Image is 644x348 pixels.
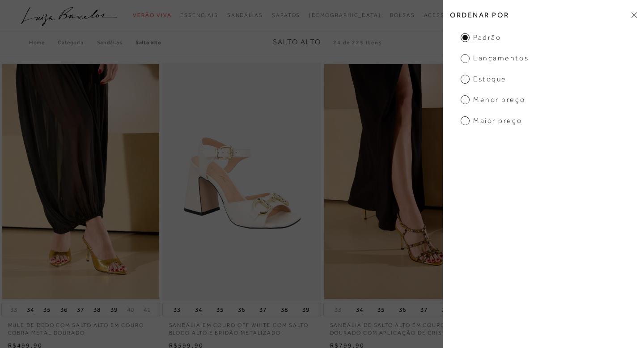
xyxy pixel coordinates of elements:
button: 36 [396,303,409,316]
span: [DEMOGRAPHIC_DATA] [309,12,381,18]
a: noSubCategoriesText [309,7,381,24]
button: 34 [353,303,366,316]
button: 40 [124,306,137,314]
button: 41 [141,306,153,314]
a: noSubCategoriesText [227,7,263,24]
button: 39 [108,303,120,316]
button: 37 [418,303,430,316]
a: noSubCategoriesText [272,7,300,24]
a: Categoria [58,39,97,46]
h2: Ordenar por [443,4,644,25]
a: SANDÁLIAS [97,39,136,46]
a: SANDÁLIA DE SALTO ALTO EM COURO DOURADO COM APLICAÇÃO DE CRISTAIS [323,316,482,337]
span: 24 de 225 itens [333,39,382,46]
span: Bolsas [390,12,415,18]
button: 38 [439,303,452,316]
button: 33 [171,303,183,316]
span: Sapatos [272,12,300,18]
span: Estoque [461,74,507,84]
button: 38 [91,303,103,316]
button: 37 [257,303,269,316]
span: Essenciais [180,12,218,18]
span: Maior preço [461,116,522,126]
button: 35 [375,303,387,316]
a: SANDÁLIA DE SALTO ALTO EM COURO DOURADO COM APLICAÇÃO DE CRISTAIS SANDÁLIA DE SALTO ALTO EM COURO... [324,64,481,300]
span: Padrão [461,33,501,42]
span: Salto Alto [273,38,321,46]
img: SANDÁLIA EM COURO OFF WHITE COM SALTO BLOCO ALTO E BRIDÃO METALIZADO [163,64,320,300]
span: Verão Viva [133,12,171,18]
button: 34 [24,303,37,316]
a: Home [29,39,58,46]
a: noSubCategoriesText [390,7,415,24]
a: noSubCategoriesText [424,7,465,24]
span: Sandálias [227,12,263,18]
button: 39 [300,303,312,316]
img: MULE DE DEDO COM SALTO ALTO EM COURO COBRA METAL DOURADO [2,64,159,300]
button: 35 [214,303,226,316]
a: MULE DE DEDO COM SALTO ALTO EM COURO COBRA METAL DOURADO [1,316,160,337]
span: Acessórios [424,12,465,18]
button: 34 [192,303,205,316]
button: 33 [8,306,20,314]
span: Lançamentos [461,53,529,63]
button: 37 [74,303,87,316]
a: SANDÁLIA EM COURO OFF WHITE COM SALTO BLOCO ALTO E BRIDÃO METALIZADO [162,316,321,337]
button: 38 [278,303,291,316]
a: noSubCategoriesText [180,7,218,24]
a: SANDÁLIA EM COURO OFF WHITE COM SALTO BLOCO ALTO E BRIDÃO METALIZADO SANDÁLIA EM COURO OFF WHITE ... [163,64,320,300]
span: Menor preço [461,95,525,105]
img: SANDÁLIA DE SALTO ALTO EM COURO DOURADO COM APLICAÇÃO DE CRISTAIS [324,64,481,300]
button: 36 [58,303,70,316]
a: Salto Alto [136,39,161,46]
button: 35 [41,303,53,316]
button: 36 [235,303,248,316]
button: 33 [332,306,344,314]
a: noSubCategoriesText [133,7,171,24]
a: MULE DE DEDO COM SALTO ALTO EM COURO COBRA METAL DOURADO MULE DE DEDO COM SALTO ALTO EM COURO COB... [2,64,159,300]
